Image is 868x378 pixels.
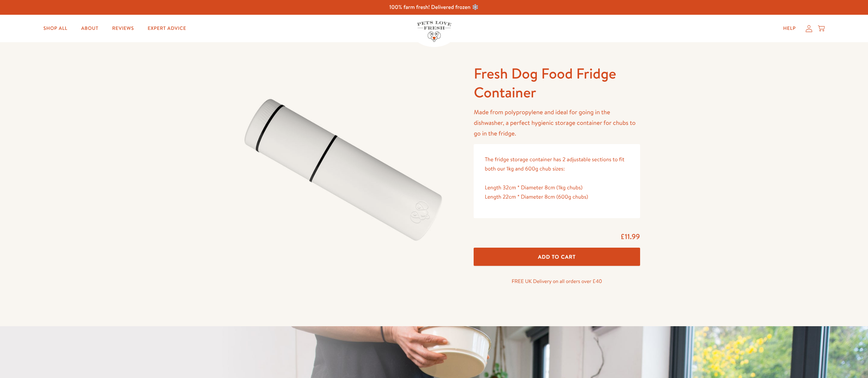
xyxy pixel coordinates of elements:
img: Fresh Dog Food Fridge Container [228,64,458,284]
p: The fridge storage container has 2 adjustable sections to fit both our 1kg and 600g chub sizes: L... [485,155,629,202]
a: Help [778,22,801,35]
h1: Fresh Dog Food Fridge Container [474,64,640,102]
p: FREE UK Delivery on all orders over £40 [474,277,640,286]
button: Add To Cart [474,248,640,266]
p: Made from polypropylene and ideal for going in the dishwasher, a perfect hygienic storage contain... [474,107,640,139]
span: Add To Cart [538,253,576,260]
a: About [76,22,104,35]
a: Expert Advice [142,22,192,35]
span: £11.99 [621,232,640,241]
img: Pets Love Fresh [417,21,451,42]
a: Shop All [38,22,73,35]
a: Reviews [107,22,139,35]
